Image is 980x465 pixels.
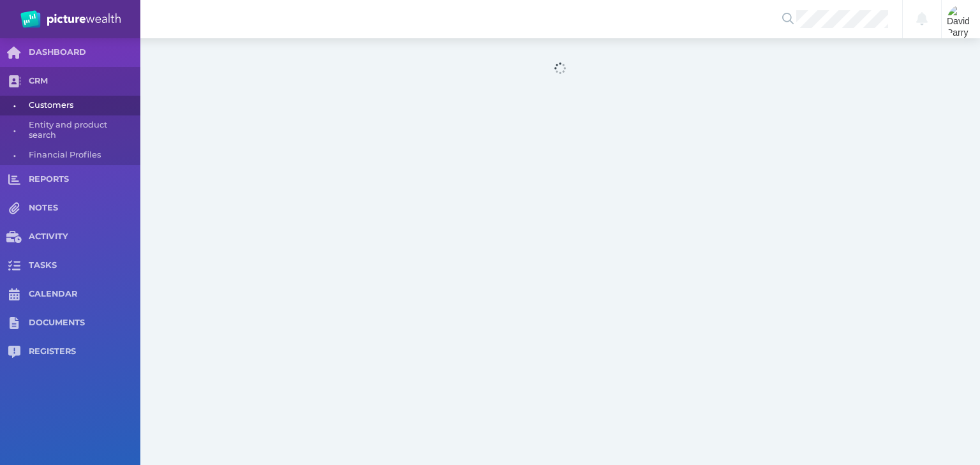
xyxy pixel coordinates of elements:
span: Customers [29,96,136,115]
span: Financial Profiles [29,145,136,165]
span: TASKS [29,260,140,271]
span: DASHBOARD [29,47,140,58]
span: NOTES [29,203,140,214]
span: DOCUMENTS [29,318,140,328]
span: REGISTERS [29,346,140,357]
img: PW [20,10,121,28]
span: REPORTS [29,174,140,185]
span: CRM [29,76,140,87]
span: Entity and product search [29,115,136,145]
span: CALENDAR [29,289,140,300]
span: ACTIVITY [29,232,140,242]
img: David Parry [947,5,975,38]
